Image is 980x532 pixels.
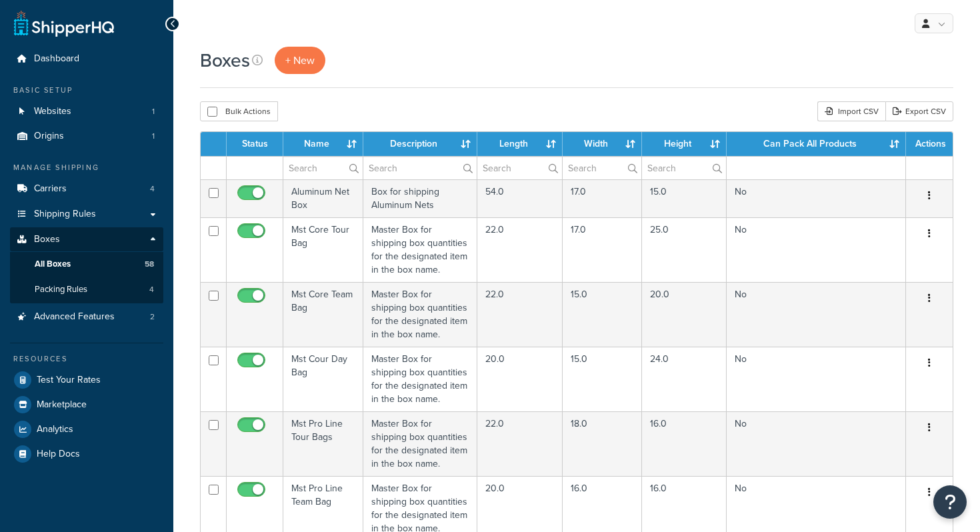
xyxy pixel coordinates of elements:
td: No [727,282,906,347]
span: Boxes [34,234,60,245]
span: 58 [145,259,154,270]
a: Test Your Rates [10,368,163,392]
td: 15.0 [642,179,727,217]
input: Search [283,157,363,179]
th: Description : activate to sort column ascending [363,132,477,156]
input: Search [363,157,477,179]
td: 16.0 [642,411,727,476]
div: Basic Setup [10,85,163,96]
th: Width : activate to sort column ascending [563,132,642,156]
td: Master Box for shipping box quantities for the designated item in the box name. [363,411,477,476]
a: Help Docs [10,442,163,466]
td: Mst Pro Line Tour Bags [283,411,363,476]
li: All Boxes [10,252,163,277]
span: 1 [152,131,155,142]
td: No [727,179,906,217]
td: 54.0 [477,179,563,217]
span: Websites [34,106,71,117]
span: Analytics [37,424,73,435]
a: Packing Rules 4 [10,277,163,302]
td: 15.0 [563,282,642,347]
input: Search [477,157,563,179]
span: + New [285,53,315,68]
span: Dashboard [34,53,79,65]
a: Advanced Features 2 [10,305,163,329]
td: Master Box for shipping box quantities for the designated item in the box name. [363,347,477,411]
a: Boxes [10,227,163,252]
li: Packing Rules [10,277,163,302]
td: 20.0 [477,347,563,411]
td: 24.0 [642,347,727,411]
a: Websites 1 [10,99,163,124]
li: Boxes [10,227,163,303]
a: Analytics [10,417,163,441]
span: Test Your Rates [37,375,101,386]
td: Mst Core Team Bag [283,282,363,347]
li: Advanced Features [10,305,163,329]
td: 17.0 [563,179,642,217]
div: Import CSV [817,101,885,121]
a: Carriers 4 [10,177,163,201]
a: Shipping Rules [10,202,163,227]
td: Master Box for shipping box quantities for the designated item in the box name. [363,217,477,282]
td: Mst Core Tour Bag [283,217,363,282]
td: 22.0 [477,217,563,282]
li: Origins [10,124,163,149]
input: Search [563,157,641,179]
div: Manage Shipping [10,162,163,173]
a: Origins 1 [10,124,163,149]
td: 25.0 [642,217,727,282]
button: Bulk Actions [200,101,278,121]
td: Box for shipping Aluminum Nets [363,179,477,217]
th: Length : activate to sort column ascending [477,132,563,156]
td: No [727,411,906,476]
a: Dashboard [10,47,163,71]
span: 1 [152,106,155,117]
input: Search [642,157,726,179]
th: Status [227,132,283,156]
td: No [727,217,906,282]
a: ShipperHQ Home [14,10,114,37]
span: Packing Rules [35,284,87,295]
div: Resources [10,353,163,365]
td: Aluminum Net Box [283,179,363,217]
button: Open Resource Center [933,485,967,519]
span: All Boxes [35,259,71,270]
span: Shipping Rules [34,209,96,220]
span: 2 [150,311,155,323]
span: 4 [150,183,155,195]
a: All Boxes 58 [10,252,163,277]
td: 20.0 [642,282,727,347]
span: Marketplace [37,399,87,411]
span: Help Docs [37,449,80,460]
a: + New [275,47,325,74]
td: 22.0 [477,411,563,476]
td: 15.0 [563,347,642,411]
span: Advanced Features [34,311,115,323]
th: Actions [906,132,953,156]
td: 22.0 [477,282,563,347]
td: No [727,347,906,411]
a: Marketplace [10,393,163,417]
span: 4 [149,284,154,295]
td: 18.0 [563,411,642,476]
td: 17.0 [563,217,642,282]
th: Height : activate to sort column ascending [642,132,727,156]
th: Can Pack All Products : activate to sort column ascending [727,132,906,156]
li: Carriers [10,177,163,201]
li: Websites [10,99,163,124]
span: Origins [34,131,64,142]
th: Name : activate to sort column ascending [283,132,363,156]
span: Carriers [34,183,67,195]
a: Export CSV [885,101,953,121]
h1: Boxes [200,47,250,73]
td: Mst Cour Day Bag [283,347,363,411]
td: Master Box for shipping box quantities for the designated item in the box name. [363,282,477,347]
